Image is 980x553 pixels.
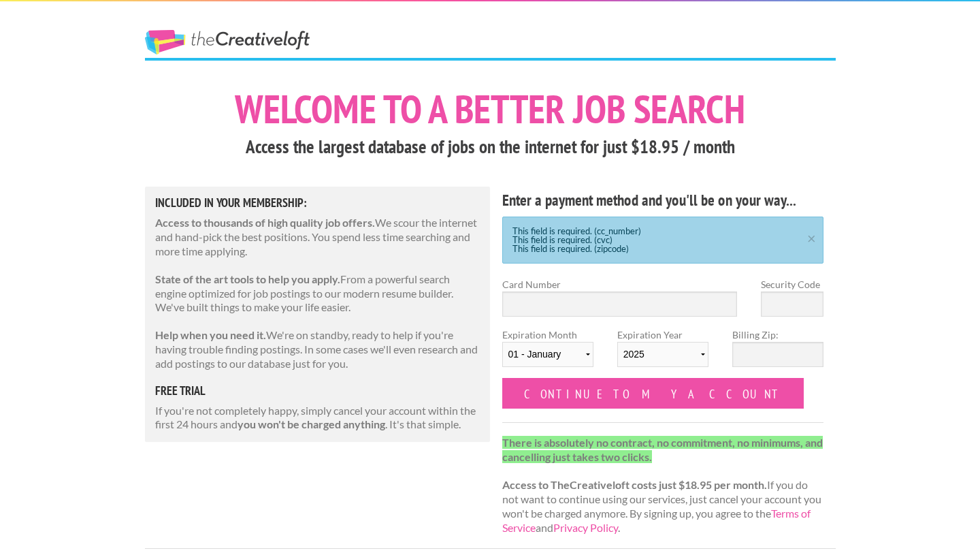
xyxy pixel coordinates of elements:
[155,328,266,341] strong: Help when you need it.
[502,507,811,534] a: Terms of Service
[155,216,480,258] p: We scour the internet and hand-pick the best positions. You spend less time searching and more ti...
[502,328,593,378] label: Expiration Month
[732,328,823,342] label: Billing Zip:
[155,216,375,229] strong: Access to thousands of high quality job offers.
[502,436,823,463] strong: There is absolutely no contract, no commitment, no minimums, and cancelling just takes two clicks.
[155,404,480,432] p: If you're not completely happy, simply cancel your account within the first 24 hours and . It's t...
[145,134,836,160] h3: Access the largest database of jobs on the internet for just $18.95 / month
[502,378,804,409] input: Continue to my account
[155,272,340,285] strong: State of the art tools to help you apply.
[155,385,480,397] h5: free trial
[502,189,824,211] h4: Enter a payment method and you'll be on your way...
[238,417,385,430] strong: you won't be charged anything
[502,217,824,264] div: This field is required. (cc_number) This field is required. (cvc) This field is required. (zipcode)
[145,30,310,54] a: The Creative Loft
[155,328,480,370] p: We're on standby, ready to help if you're having trouble finding postings. In some cases we'll ev...
[803,232,820,241] a: ×
[155,272,480,315] p: From a powerful search engine optimized for job postings to our modern resume builder. We've buil...
[502,277,738,291] label: Card Number
[617,342,708,367] select: Expiration Year
[761,277,823,291] label: Security Code
[502,342,593,367] select: Expiration Month
[502,478,767,491] strong: Access to TheCreativeloft costs just $18.95 per month.
[617,328,708,378] label: Expiration Year
[145,89,836,129] h1: Welcome to a better job search
[502,436,824,535] p: If you do not want to continue using our services, just cancel your account you won't be charged ...
[553,521,618,534] a: Privacy Policy
[155,197,480,209] h5: Included in Your Membership:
